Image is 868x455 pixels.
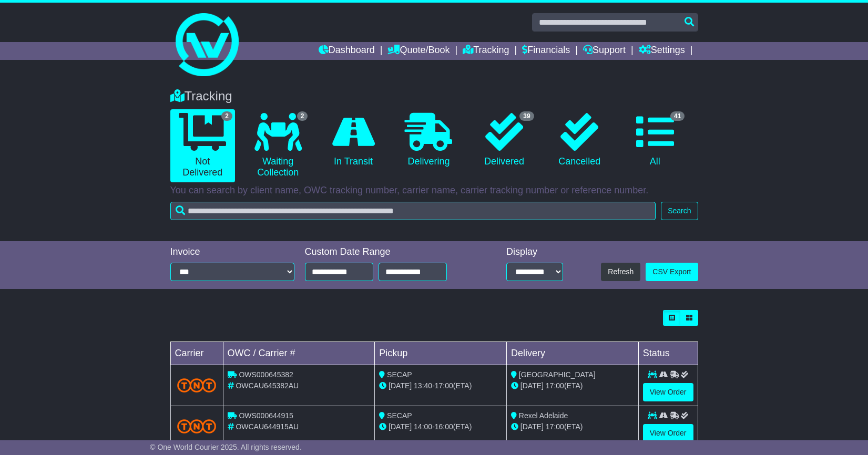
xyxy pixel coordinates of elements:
[375,342,507,365] td: Pickup
[639,42,685,60] a: Settings
[414,381,432,390] span: 13:40
[546,381,564,390] span: 17:00
[389,381,412,390] span: [DATE]
[546,422,564,431] span: 17:00
[379,421,502,432] div: - (ETA)
[305,246,474,258] div: Custom Date Range
[170,185,698,197] p: You can search by client name, OWC tracking number, carrier name, carrier tracking number or refe...
[511,421,634,432] div: (ETA)
[643,383,693,401] a: View Order
[319,42,375,60] a: Dashboard
[170,109,235,182] a: 2 Not Delivered
[387,42,450,60] a: Quote/Book
[472,109,536,171] a: 39 Delivered
[463,42,509,60] a: Tracking
[321,109,385,171] a: In Transit
[520,381,544,390] span: [DATE]
[297,111,308,121] span: 2
[223,342,375,365] td: OWC / Carrier #
[170,246,294,258] div: Invoice
[239,411,293,420] span: OWS000644915
[519,370,596,379] span: [GEOGRAPHIC_DATA]
[389,422,412,431] span: [DATE]
[643,424,693,442] a: View Order
[414,422,432,431] span: 14:00
[583,42,626,60] a: Support
[522,42,570,60] a: Financials
[150,443,302,451] span: © One World Courier 2025. All rights reserved.
[519,411,568,420] span: Rexel Adelaide
[236,422,299,431] span: OWCAU644915AU
[646,263,698,281] a: CSV Export
[177,419,217,433] img: TNT_Domestic.png
[387,411,412,420] span: SECAP
[236,381,299,390] span: OWCAU645382AU
[379,380,502,391] div: - (ETA)
[622,109,687,171] a: 41 All
[239,370,293,379] span: OWS000645382
[511,380,634,391] div: (ETA)
[396,109,461,171] a: Delivering
[506,246,563,258] div: Display
[435,422,453,431] span: 16:00
[221,111,232,121] span: 2
[547,109,612,171] a: Cancelled
[177,378,217,392] img: TNT_Domestic.png
[638,342,698,365] td: Status
[170,342,223,365] td: Carrier
[601,263,640,281] button: Refresh
[165,89,703,104] div: Tracking
[520,422,544,431] span: [DATE]
[519,111,534,121] span: 39
[387,370,412,379] span: SECAP
[435,381,453,390] span: 17:00
[661,202,698,220] button: Search
[246,109,310,182] a: 2 Waiting Collection
[506,342,638,365] td: Delivery
[670,111,685,121] span: 41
